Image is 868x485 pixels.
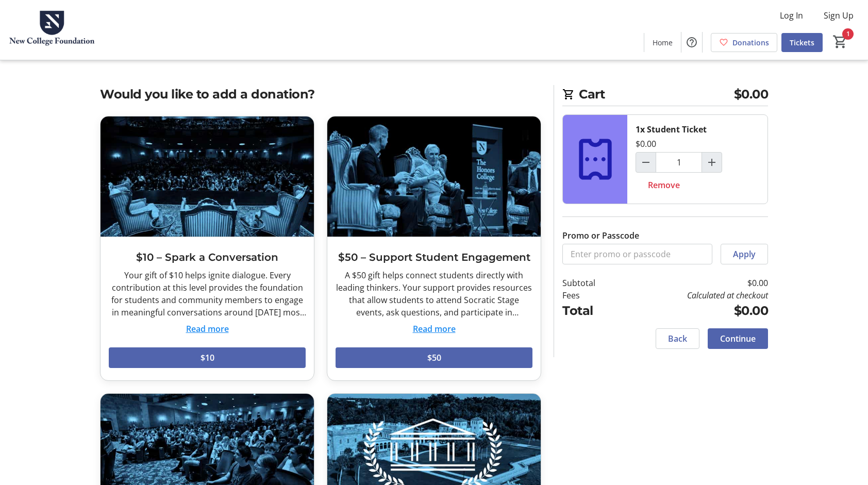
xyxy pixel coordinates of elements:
button: $50 [336,347,532,368]
img: $10 – Spark a Conversation [101,116,314,237]
button: Decrement by one [636,153,656,172]
img: New College Foundation's Logo [6,4,98,56]
button: Log In [772,7,811,24]
label: Promo or Passcode [562,229,639,242]
div: A $50 gift helps connect students directly with leading thinkers. Your support provides resources... [336,269,532,319]
button: Sign Up [815,7,862,24]
a: Tickets [781,33,823,52]
span: Tickets [790,37,814,48]
td: Subtotal [562,277,622,289]
button: $10 [109,347,306,368]
div: $0.00 [636,138,656,150]
button: Continue [708,328,768,349]
button: Help [681,32,702,53]
span: $10 [201,352,214,364]
span: Apply [733,248,756,260]
h3: $50 – Support Student Engagement [336,249,532,265]
span: Log In [780,9,803,22]
h2: Cart [562,85,768,106]
h3: $10 – Spark a Conversation [109,249,306,265]
div: 1x Student Ticket [636,123,707,136]
a: Home [644,33,681,52]
a: Donations [711,33,777,52]
button: Back [656,328,699,349]
td: $0.00 [622,302,768,320]
td: Total [562,302,622,320]
span: Sign Up [824,9,854,22]
span: $50 [427,352,441,364]
img: $50 – Support Student Engagement [327,116,541,237]
h2: Would you like to add a donation? [100,85,541,104]
td: $0.00 [622,277,768,289]
button: Apply [721,244,768,264]
span: Continue [720,332,756,345]
div: Your gift of $10 helps ignite dialogue. Every contribution at this level provides the foundation ... [109,269,306,319]
span: $0.00 [734,85,769,104]
td: Calculated at checkout [622,289,768,302]
button: Remove [636,175,692,195]
button: Read more [186,323,229,335]
span: Back [668,332,687,345]
td: Fees [562,289,622,302]
span: Donations [732,37,769,48]
button: Cart [831,32,849,51]
span: Remove [648,179,680,191]
input: Student Ticket Quantity [656,152,702,173]
button: Increment by one [702,153,722,172]
button: Read more [413,323,456,335]
input: Enter promo or passcode [562,244,712,264]
span: Home [653,37,673,48]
